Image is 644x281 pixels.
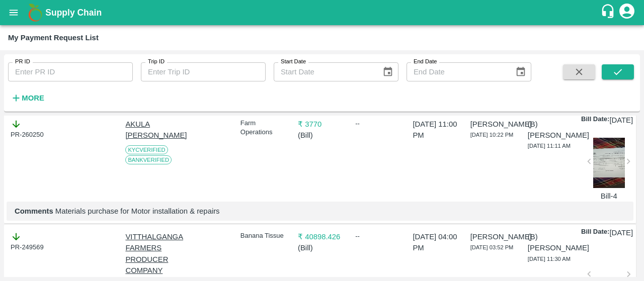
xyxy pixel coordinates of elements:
span: KYC Verified [125,145,168,154]
p: ( Bill ) [298,130,346,141]
p: (B) [PERSON_NAME] [528,119,576,141]
b: Supply Chain [45,8,102,18]
span: [DATE] 11:30 AM [528,256,571,262]
span: [DATE] 11:11 AM [528,143,571,149]
p: AKULA [PERSON_NAME] [125,119,174,141]
div: customer-support [600,4,618,22]
input: Start Date [274,62,374,81]
p: [DATE] 04:00 PM [413,231,461,254]
div: account of current user [618,2,636,23]
img: logo [25,3,45,23]
strong: More [22,94,44,102]
p: ( Bill ) [298,242,346,253]
p: Banana Tissue [240,231,289,241]
p: [PERSON_NAME] [470,119,519,130]
div: My Payment Request List [8,31,99,44]
button: open drawer [2,1,25,24]
p: (B) [PERSON_NAME] [528,231,576,254]
p: [DATE] [609,227,633,238]
input: Enter PR ID [8,62,133,81]
a: Supply Chain [45,6,600,20]
p: ₹ 3770 [298,119,346,130]
input: Enter Trip ID [141,62,266,81]
label: End Date [414,58,437,66]
span: [DATE] 10:22 PM [470,132,514,138]
p: [PERSON_NAME] [470,231,519,242]
button: Choose date [378,62,397,81]
b: Comments [15,207,53,215]
p: ₹ 40898.426 [298,231,346,242]
input: End Date [407,62,507,81]
div: PR-260250 [11,119,59,140]
label: PR ID [15,58,30,66]
p: Bill Date: [581,115,609,126]
p: Farm Operations [240,119,289,137]
p: Materials purchase for Motor installation & repairs [15,206,625,217]
p: Bill-4 [593,191,625,202]
p: [DATE] 11:00 PM [413,119,461,141]
span: [DATE] 03:52 PM [470,244,514,250]
p: Bill Date: [581,227,609,238]
div: -- [355,231,404,241]
button: More [8,89,47,107]
div: -- [355,119,404,129]
label: Trip ID [148,58,165,66]
p: [DATE] [609,115,633,126]
button: Choose date [511,62,530,81]
div: PR-249569 [11,231,59,252]
span: Bank Verified [125,155,172,164]
label: Start Date [281,58,306,66]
